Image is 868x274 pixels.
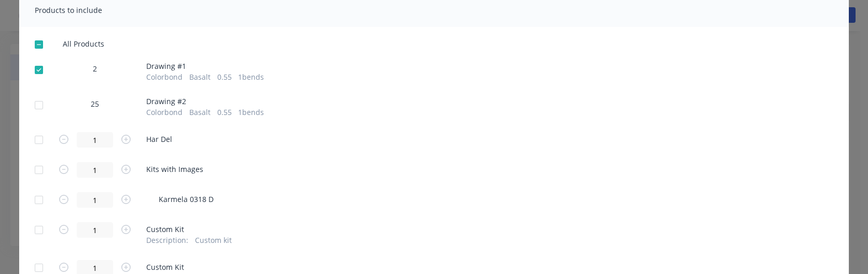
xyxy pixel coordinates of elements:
span: Har Del [146,134,172,145]
span: Karmela 0318 D [159,194,214,205]
span: 25 [91,98,99,109]
span: Custom kit [195,235,232,246]
span: 2 [93,63,97,74]
span: Basalt [189,71,211,82]
span: Products to include [35,5,102,15]
span: Colorbond [146,107,183,118]
span: 1 bends [238,107,264,118]
span: All Products [63,38,111,49]
span: Basalt [189,107,211,118]
span: Drawing # 1 [146,61,264,71]
span: Kits with Images [146,164,203,175]
span: Custom Kit [146,262,265,272]
span: Colorbond [146,71,183,82]
span: 1 bends [238,71,264,82]
span: Drawing # 2 [146,96,264,107]
span: 0.55 [217,107,232,118]
span: Custom Kit [146,224,232,235]
span: Description : [146,235,188,246]
span: 0.55 [217,71,232,82]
